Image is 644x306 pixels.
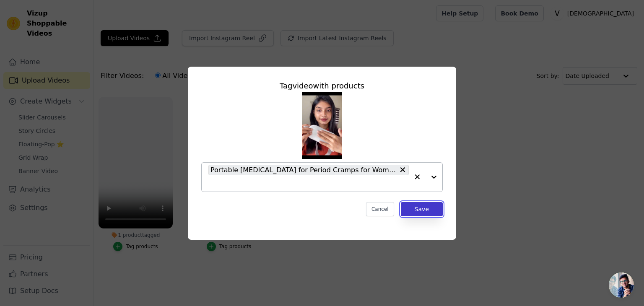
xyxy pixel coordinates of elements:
[401,202,443,216] button: Save
[302,92,342,159] img: tn-fc10a7a50de6433aa6d645ebb4e977ae.png
[366,202,394,216] button: Cancel
[210,165,397,175] span: Portable [MEDICAL_DATA] for Period Cramps for Women
[609,272,634,298] a: Open chat
[201,80,443,92] div: Tag video with products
